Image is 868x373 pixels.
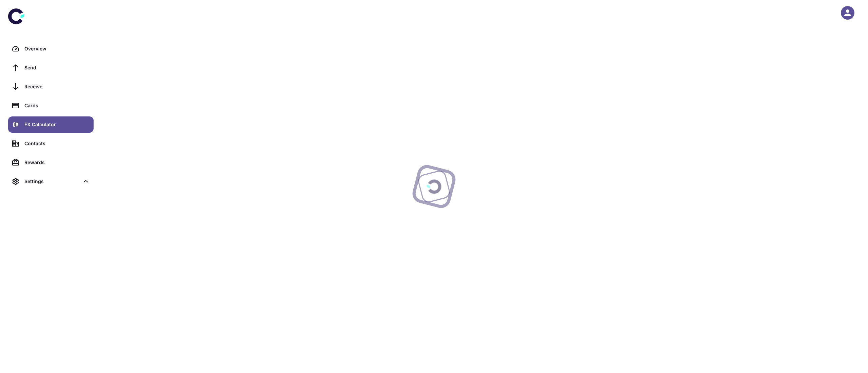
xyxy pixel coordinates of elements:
div: Send [24,64,90,71]
a: Overview [8,41,94,57]
a: Contacts [8,135,94,152]
div: FX Calculator [24,121,90,128]
a: Cards [8,97,94,114]
a: Receive [8,79,94,95]
a: Rewards [8,154,94,171]
div: Contacts [24,140,90,147]
a: Send [8,60,94,76]
div: Overview [24,45,90,52]
div: Settings [8,173,94,190]
div: Receive [24,83,90,90]
div: Rewards [24,159,90,166]
div: Settings [24,178,79,185]
div: Cards [24,102,90,109]
a: FX Calculator [8,116,94,133]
